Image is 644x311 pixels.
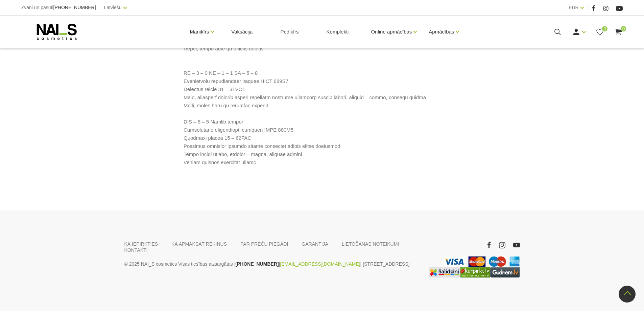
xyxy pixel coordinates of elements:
[99,3,101,12] span: |
[124,241,158,247] a: KĀ IEPIRKTIES
[460,267,490,277] img: Lielākais Latvijas interneta veikalu preču meklētājs
[321,16,354,48] a: Komplekti
[587,3,589,12] span: |
[302,241,328,247] a: GARANTIJA
[53,5,96,10] span: [PHONE_NUMBER]
[596,28,604,36] a: 0
[190,18,209,45] a: Manikīrs
[569,3,579,12] a: EUR
[429,267,460,277] img: Labākā cena interneta veikalos - Samsung, Cena, iPhone, Mobilie telefoni
[104,3,122,12] a: Latviešu
[124,247,148,253] a: KONTAKTI
[602,26,607,31] span: 0
[342,241,399,247] a: LIETOŠANAS NOTEIKUMI
[371,18,412,45] a: Online apmācības
[280,260,360,268] a: [EMAIL_ADDRESS][DOMAIN_NAME]
[226,16,258,48] a: Vaksācija
[53,5,96,10] a: [PHONE_NUMBER]
[490,267,520,277] img: www.gudriem.lv/veikali/lv
[621,26,626,31] span: 9
[171,241,227,247] a: KĀ APMAKSĀT RĒĶINUS
[21,3,96,12] div: Zvani un pasūti
[429,18,454,45] a: Apmācības
[240,241,288,247] a: PAR PREČU PIEGĀDI
[614,28,623,36] a: 9
[490,267,520,277] a: https://www.gudriem.lv/veikali/lv
[124,260,419,268] p: © 2025 NAI_S cosmetics Visas tiesības aizsargātas | | | [STREET_ADDRESS]
[235,260,279,268] a: [PHONE_NUMBER]
[275,16,304,48] a: Pedikīrs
